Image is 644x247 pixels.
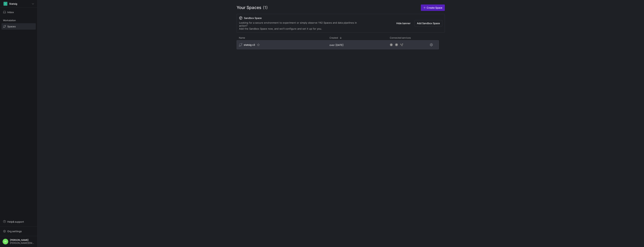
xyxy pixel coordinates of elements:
div: S [4,2,7,6]
span: Spaces [7,25,16,28]
span: Inbox [7,11,14,14]
span: Add Sandbox Space [417,22,440,25]
span: Org settings [7,230,22,233]
div: Press SPACE to select this row. [237,40,439,51]
span: over [DATE] [329,43,344,46]
button: Org settings [1,228,36,234]
span: [PERSON_NAME] [10,239,35,241]
span: Your Spaces [237,4,261,11]
span: Created [329,37,338,39]
div: Workstation [1,18,36,23]
span: Name [239,37,245,39]
span: Hide banner [396,22,411,25]
span: Sandbox Space [244,16,262,19]
a: Spaces [1,23,36,30]
span: Help & support [7,220,24,223]
a: Org settings [1,230,36,233]
span: statsig v3 [244,43,255,46]
button: Help& support [1,219,36,225]
button: SK[PERSON_NAME][PERSON_NAME][EMAIL_ADDRESS][DOMAIN_NAME] [1,238,36,246]
div: SK [2,239,8,245]
div: Looking for a secure environment to experiment or simply observe Y42 Spaces and data pipelines in... [239,21,364,30]
span: (1) [263,4,268,11]
span: [PERSON_NAME][EMAIL_ADDRESS][DOMAIN_NAME] [10,242,35,244]
span: Create Space [427,6,442,9]
button: Inbox [1,9,36,15]
button: Hide banner [394,20,413,26]
button: Add Sandbox Space [414,20,442,26]
span: Connected services [390,37,411,39]
span: Statsig [9,2,17,5]
a: Create Space [421,4,445,11]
